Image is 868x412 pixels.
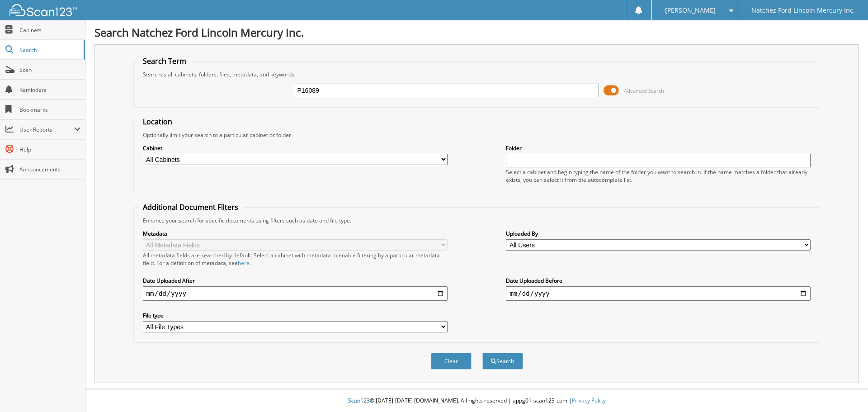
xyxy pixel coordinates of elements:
label: File type [143,312,448,319]
legend: Search Term [138,56,191,66]
span: Help [19,146,80,153]
span: Cabinets [19,26,80,34]
span: Reminders [19,86,80,94]
h1: Search Natchez Ford Lincoln Mercury Inc. [94,25,859,40]
input: end [506,286,811,301]
label: Metadata [143,230,448,237]
span: Scan [19,66,80,74]
span: [PERSON_NAME] [665,8,716,13]
div: Optionally limit your search to a particular cabinet or folder [138,131,816,139]
label: Date Uploaded After [143,277,448,284]
span: Advanced Search [624,87,664,94]
span: Search [19,46,79,54]
label: Uploaded By [506,230,811,237]
div: Searches all cabinets, folders, files, metadata, and keywords [138,71,816,78]
img: scan123-logo-white.svg [9,4,77,16]
input: start [143,286,448,301]
span: Natchez Ford Lincoln Mercury Inc. [751,8,855,13]
div: Select a cabinet and begin typing the name of the folder you want to search in. If the name match... [506,168,811,184]
legend: Location [138,117,177,127]
button: Search [482,353,523,369]
label: Date Uploaded Before [506,277,811,284]
div: © [DATE]-[DATE] [DOMAIN_NAME]. All rights reserved | appg01-scan123-com | [85,390,868,412]
span: Bookmarks [19,106,80,114]
label: Cabinet [143,144,448,152]
iframe: Chat Widget [823,369,868,412]
a: Privacy Policy [572,397,606,404]
label: Folder [506,144,811,152]
span: Scan123 [348,397,370,404]
button: Clear [431,353,472,369]
span: Announcements [19,166,80,173]
span: User Reports [19,126,74,133]
div: All metadata fields are searched by default. Select a cabinet with metadata to enable filtering b... [143,251,448,267]
legend: Additional Document Filters [138,202,243,212]
div: Enhance your search for specific documents using filters such as date and file type. [138,217,816,224]
a: here [238,259,250,267]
